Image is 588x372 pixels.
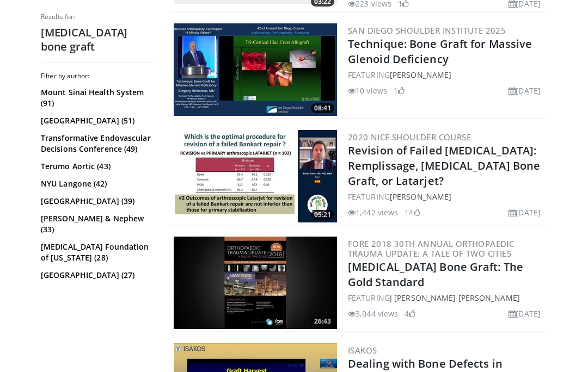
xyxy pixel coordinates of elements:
span: 26:43 [311,317,334,326]
li: 14 [405,207,420,218]
h3: Filter by author: [41,72,155,80]
a: [PERSON_NAME] & Nephew (33) [41,213,152,235]
div: FEATURING [348,292,545,303]
li: 1 [394,85,405,96]
a: 08:41 [174,23,337,116]
li: 1,442 views [348,207,398,218]
li: 3,044 views [348,308,398,319]
a: [GEOGRAPHIC_DATA] (27) [41,270,152,281]
a: 26:43 [174,237,337,329]
a: 05:21 [174,130,337,222]
li: [DATE] [509,85,541,96]
a: [PERSON_NAME] [390,70,451,80]
a: NYU Langone (42) [41,178,152,189]
a: J [PERSON_NAME] [PERSON_NAME] [390,293,520,303]
div: FEATURING [348,191,545,202]
li: [DATE] [509,308,541,319]
img: 8df8c9ec-a25d-4713-9f7c-4ff850507173.300x170_q85_crop-smart_upscale.jpg [174,130,337,222]
a: Mount Sinai Health System (91) [41,87,152,109]
p: Results for: [41,13,155,21]
span: 08:41 [311,103,334,113]
a: ISAKOS [348,345,377,356]
a: Revision of Failed [MEDICAL_DATA]: Remplissage, [MEDICAL_DATA] Bone Graft, or Latarjet? [348,143,540,188]
a: Terumo Aortic (43) [41,161,152,172]
a: [GEOGRAPHIC_DATA] (51) [41,115,152,126]
li: [DATE] [509,207,541,218]
a: [MEDICAL_DATA] Bone Graft: The Gold Standard [348,259,523,289]
a: [PERSON_NAME] [390,191,451,202]
h2: [MEDICAL_DATA] bone graft [41,26,155,54]
div: FEATURING [348,69,545,80]
img: 068392e2-30db-45b7-b151-068b993ae4d9.300x170_q85_crop-smart_upscale.jpg [174,23,337,116]
a: [MEDICAL_DATA] Foundation of [US_STATE] (28) [41,241,152,263]
a: San Diego Shoulder Institute 2025 [348,25,506,36]
a: Transformative Endovascular Decisions Conference (49) [41,133,152,154]
li: 4 [405,308,415,319]
img: 8706bf9b-73a2-4247-8e74-cb07ed39a4f3.300x170_q85_crop-smart_upscale.jpg [174,237,337,329]
a: 2020 Nice Shoulder Course [348,132,471,142]
li: 10 views [348,85,387,96]
a: Technique: Bone Graft for Massive Glenoid Deficiency [348,36,532,66]
a: [GEOGRAPHIC_DATA] (39) [41,196,152,207]
a: FORE 2018 30th Annual Orthopaedic Trauma Update: A Tale of Two Cities [348,238,514,259]
span: 05:21 [311,210,334,220]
